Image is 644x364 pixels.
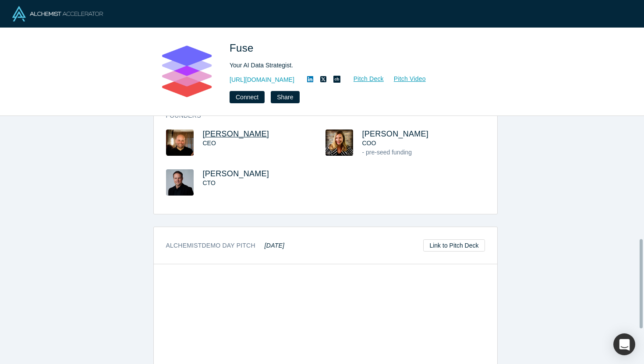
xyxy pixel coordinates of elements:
[166,111,473,120] h3: Founders
[203,169,269,178] a: [PERSON_NAME]
[344,74,384,84] a: Pitch Deck
[230,91,265,103] button: Connect
[271,91,299,103] button: Share
[384,74,426,84] a: Pitch Video
[230,61,475,70] div: Your AI Data Strategist.
[265,242,284,249] em: [DATE]
[362,149,412,156] span: - pre-seed funding
[423,239,485,252] a: Link to Pitch Deck
[203,140,216,147] span: CEO
[203,129,269,138] a: [PERSON_NAME]
[230,42,257,54] span: Fuse
[166,129,194,156] img: Jeff Cherkassky's Profile Image
[166,169,194,196] img: Tom Counsell's Profile Image
[156,40,217,101] img: Fuse's Logo
[326,129,353,156] img: Jill Randell's Profile Image
[230,75,294,84] a: [URL][DOMAIN_NAME]
[362,140,376,147] span: COO
[203,179,216,186] span: CTO
[12,6,103,21] img: Alchemist Logo
[166,241,285,250] h3: Alchemist Demo Day Pitch
[362,129,429,138] a: [PERSON_NAME]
